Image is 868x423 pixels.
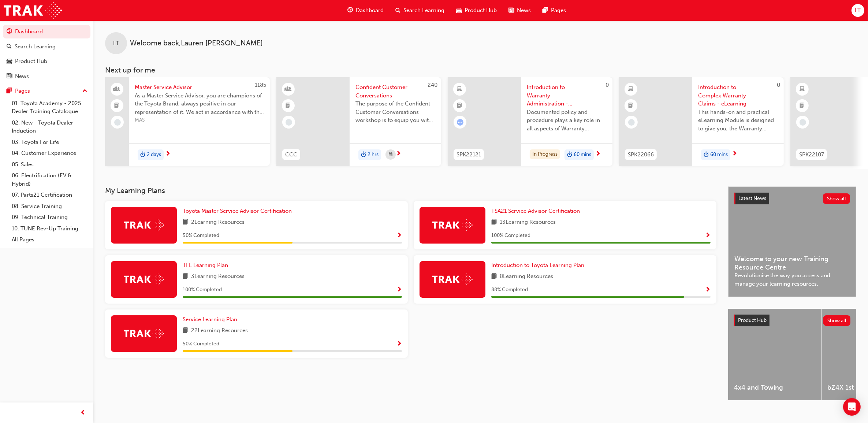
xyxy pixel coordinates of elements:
[15,87,30,95] div: Pages
[491,261,587,270] a: Introduction to Toyota Learning Plan
[629,85,634,94] span: learningResourceType_ELEARNING-icon
[704,150,709,160] span: duration-icon
[628,151,654,159] span: SPK22066
[286,101,291,111] span: booktick-icon
[629,101,634,111] span: booktick-icon
[491,218,497,227] span: book-icon
[543,6,548,15] span: pages-icon
[114,119,121,126] span: learningRecordVerb_NONE-icon
[105,77,270,166] a: 1185Master Service AdvisorAs a Master Service Advisor, you are champions of the Toyota Brand, alw...
[698,83,778,108] span: Introduction to Complex Warranty Claims - eLearning
[732,151,737,157] span: next-icon
[728,309,822,400] a: 4x4 and Towing
[457,101,462,111] span: booktick-icon
[517,6,531,15] span: News
[9,98,90,117] a: 01. Toyota Academy - 2025 Dealer Training Catalogue
[9,212,90,223] a: 09. Technical Training
[705,233,711,239] span: Show Progress
[15,57,47,66] div: Product Hub
[457,119,463,126] span: learningRecordVerb_ATTEMPT-icon
[734,193,850,204] a: Latest NewsShow all
[9,170,90,189] a: 06. Electrification (EV & Hybrid)
[530,149,560,159] div: In Progress
[183,340,219,348] span: 50 % Completed
[396,341,402,348] span: Show Progress
[183,207,295,215] a: Toyota Master Service Advisor Certification
[9,223,90,234] a: 10. TUNE Rev-Up Training
[3,23,90,84] button: DashboardSearch LearningProduct HubNews
[491,262,584,268] span: Introduction to Toyota Learning Plan
[115,85,120,94] span: people-icon
[113,39,119,48] span: LT
[705,231,711,240] button: Show Progress
[147,151,161,159] span: 2 days
[503,3,537,18] a: news-iconNews
[276,77,441,166] a: 240CCCConfident Customer ConversationsThe purpose of the Confident Customer Conversations worksho...
[124,328,164,339] img: Trak
[537,3,572,18] a: pages-iconPages
[396,339,402,349] button: Show Progress
[508,6,514,15] span: news-icon
[852,4,864,17] button: LT
[285,151,297,159] span: CCC
[734,315,850,326] a: Product HubShow all
[705,285,711,294] button: Show Progress
[428,82,437,88] span: 240
[396,285,402,294] button: Show Progress
[448,77,612,166] a: 0SPK22121Introduction to Warranty Administration - eLearningDocumented policy and procedure plays...
[738,317,767,323] span: Product Hub
[855,6,861,15] span: LT
[183,262,228,268] span: TFL Learning Plan
[15,72,29,81] div: News
[183,326,188,335] span: book-icon
[115,101,120,111] span: booktick-icon
[255,82,266,88] span: 1185
[595,151,601,157] span: next-icon
[491,207,583,215] a: TSA21 Service Advisor Certification
[4,2,62,19] img: Trak
[432,274,473,285] img: Trak
[734,255,850,271] span: Welcome to your new Training Resource Centre
[368,151,379,159] span: 2 hrs
[342,3,390,18] a: guage-iconDashboard
[183,286,222,294] span: 100 % Completed
[698,108,778,133] span: This hands-on and practical eLearning Module is designed to give you, the Warranty Administrator/...
[800,101,805,111] span: booktick-icon
[81,408,86,418] span: prev-icon
[450,3,503,18] a: car-iconProduct Hub
[527,108,607,133] span: Documented policy and procedure plays a key role in all aspects of Warranty Administration and is...
[3,84,90,98] button: Pages
[183,272,188,281] span: book-icon
[527,83,607,108] span: Introduction to Warranty Administration - eLearning
[777,82,780,88] span: 0
[9,234,90,245] a: All Pages
[396,231,402,240] button: Show Progress
[9,137,90,148] a: 03. Toyota For Life
[606,82,609,88] span: 0
[800,85,805,94] span: learningResourceType_ELEARNING-icon
[7,73,12,80] span: news-icon
[734,271,850,288] span: Revolutionise the way you access and manage your learning resources.
[191,272,245,281] span: 3 Learning Resources
[183,231,219,240] span: 50 % Completed
[347,6,353,15] span: guage-icon
[15,42,56,51] div: Search Learning
[500,218,556,227] span: 13 Learning Resources
[183,208,292,214] span: Toyota Master Service Advisor Certification
[396,287,402,293] span: Show Progress
[491,231,530,240] span: 100 % Completed
[738,195,766,201] span: Latest News
[567,150,572,160] span: duration-icon
[823,315,851,326] button: Show all
[728,186,856,297] a: Latest NewsShow allWelcome to your new Training Resource CentreRevolutionise the way you access a...
[9,201,90,212] a: 08. Service Training
[3,40,90,53] a: Search Learning
[356,6,384,15] span: Dashboard
[3,70,90,83] a: News
[286,119,292,126] span: learningRecordVerb_NONE-icon
[7,44,12,50] span: search-icon
[7,88,12,94] span: pages-icon
[9,189,90,201] a: 07. Parts21 Certification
